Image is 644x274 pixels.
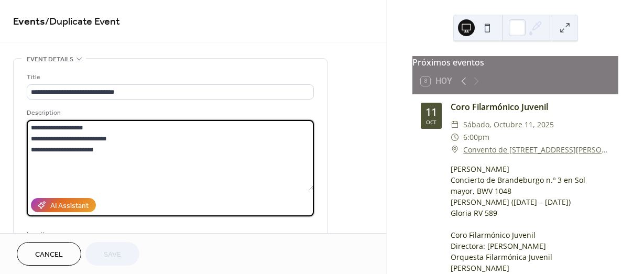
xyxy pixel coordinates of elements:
[27,229,312,240] div: Location
[463,118,554,131] span: sábado, octubre 11, 2025
[17,242,81,266] button: Cancel
[412,56,618,69] div: Próximos eventos
[451,101,610,113] div: Coro Filarmónico Juvenil
[27,107,312,118] div: Description
[425,107,437,117] div: 11
[451,144,459,156] div: ​
[463,144,610,156] a: Convento de [STREET_ADDRESS][PERSON_NAME]
[27,72,312,83] div: Title
[13,12,45,32] a: Events
[50,201,89,212] div: AI Assistant
[463,131,489,144] span: 6:00pm
[451,131,459,144] div: ​
[27,54,73,65] span: Event details
[45,12,120,32] span: / Duplicate Event
[426,119,436,125] div: oct
[451,118,459,131] div: ​
[35,249,63,260] span: Cancel
[31,198,96,212] button: AI Assistant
